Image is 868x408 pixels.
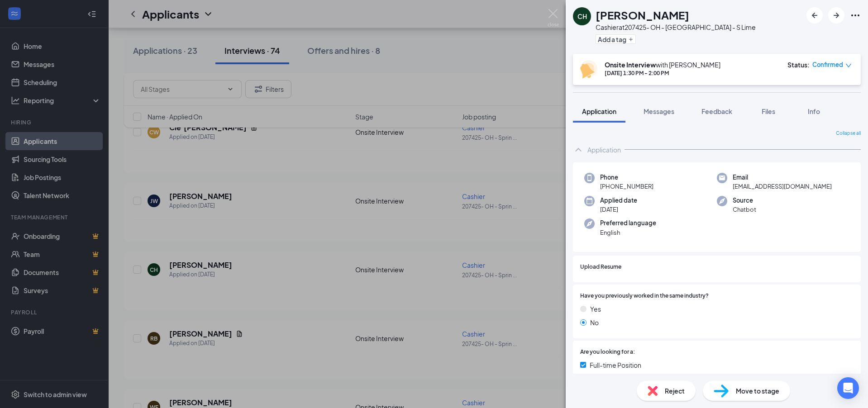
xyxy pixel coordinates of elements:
[836,130,861,137] span: Collapse all
[605,61,656,69] b: Onsite Interview
[733,205,756,214] span: Chatbot
[596,23,756,32] div: Cashier at 207425- OH - [GEOGRAPHIC_DATA] - S Lime
[831,10,842,21] svg: ArrowRight
[587,145,621,154] div: Application
[787,60,810,69] div: Status :
[580,348,635,356] span: Are you looking for a:
[809,10,820,21] svg: ArrowLeftNew
[733,196,756,205] span: Source
[590,318,599,327] span: No
[665,386,685,396] span: Reject
[580,263,621,271] span: Upload Resume
[582,107,616,115] span: Application
[808,107,820,115] span: Info
[605,69,720,77] div: [DATE] 1:30 PM - 2:00 PM
[600,205,637,214] span: [DATE]
[580,292,709,300] span: Have you previously worked in the same industry?
[837,377,859,399] div: Open Intercom Messenger
[850,10,861,21] svg: Ellipses
[596,34,636,44] button: PlusAdd a tag
[736,386,779,396] span: Move to stage
[590,304,601,314] span: Yes
[845,62,852,69] span: down
[573,144,584,155] svg: ChevronUp
[762,107,775,115] span: Files
[733,182,832,191] span: [EMAIL_ADDRESS][DOMAIN_NAME]
[600,182,653,191] span: [PHONE_NUMBER]
[605,60,720,69] div: with [PERSON_NAME]
[628,37,634,42] svg: Plus
[577,12,587,21] div: CH
[590,374,643,384] span: Part-time Position
[600,196,637,205] span: Applied date
[600,173,653,182] span: Phone
[644,107,674,115] span: Messages
[733,173,832,182] span: Email
[701,107,732,115] span: Feedback
[600,228,656,237] span: English
[812,60,843,69] span: Confirmed
[600,218,656,228] span: Preferred language
[828,7,844,24] button: ArrowRight
[590,360,641,370] span: Full-time Position
[596,7,689,23] h1: [PERSON_NAME]
[806,7,823,24] button: ArrowLeftNew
